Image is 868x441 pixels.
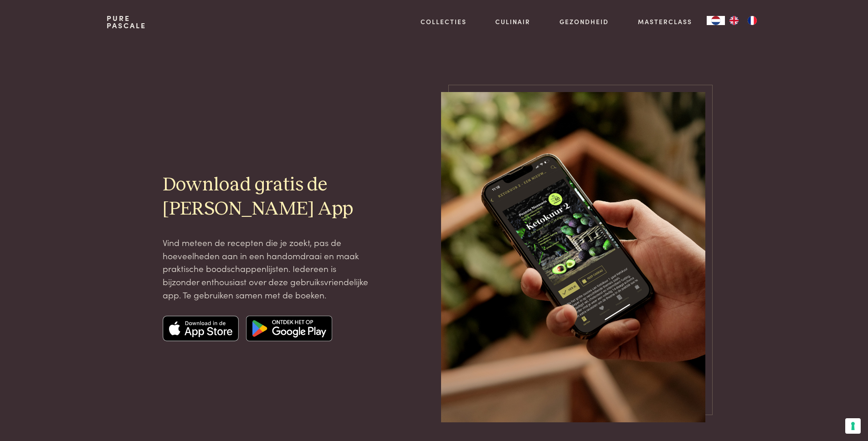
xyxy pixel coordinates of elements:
[845,418,861,434] button: Uw voorkeuren voor toestemming voor trackingtechnologieën
[163,173,371,221] h2: Download gratis de [PERSON_NAME] App
[638,17,692,26] a: Masterclass
[441,92,705,422] img: iPhone Mockup 15
[743,16,761,25] a: FR
[725,16,743,25] a: EN
[707,16,761,25] aside: Language selected: Nederlands
[707,16,725,25] a: NL
[421,17,467,26] a: Collecties
[707,16,725,25] div: Language
[246,316,332,341] img: Google app store
[163,316,239,341] img: Apple app store
[725,16,761,25] ul: Language list
[107,15,146,29] a: PurePascale
[495,17,530,26] a: Culinair
[163,236,371,301] p: Vind meteen de recepten die je zoekt, pas de hoeveelheden aan in een handomdraai en maak praktisc...
[560,17,609,26] a: Gezondheid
